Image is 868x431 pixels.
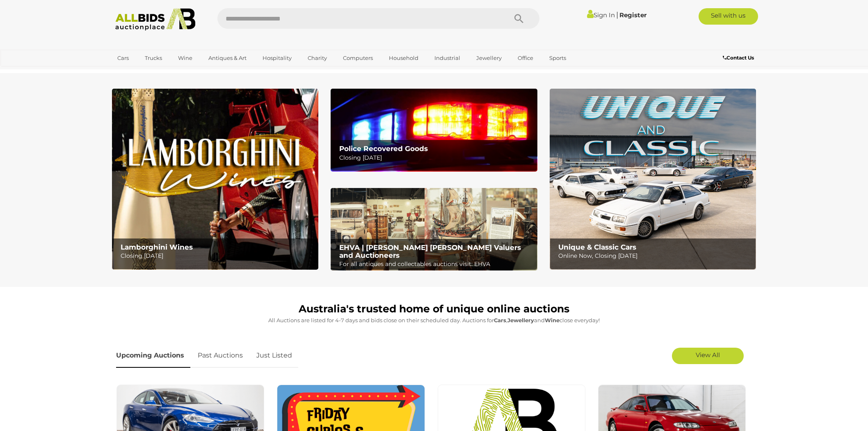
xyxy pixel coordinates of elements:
[507,317,534,323] strong: Jewellery
[339,153,532,163] p: Closing [DATE]
[723,53,756,62] a: Contact Us
[112,89,318,270] a: Lamborghini Wines Lamborghini Wines Closing [DATE]
[257,51,297,65] a: Hospitality
[384,51,424,65] a: Household
[116,316,752,325] p: All Auctions are listed for 4-7 days and bids close on their scheduled day. Auctions for , and cl...
[558,243,636,251] b: Unique & Classic Cars
[672,348,744,364] a: View All
[112,89,318,270] img: Lamborghini Wines
[331,89,537,171] a: Police Recovered Goods Police Recovered Goods Closing [DATE]
[696,351,720,359] span: View All
[302,51,332,65] a: Charity
[471,51,507,65] a: Jewellery
[121,251,314,261] p: Closing [DATE]
[339,243,521,259] b: EHVA | [PERSON_NAME] [PERSON_NAME] Valuers and Auctioneers
[699,8,758,25] a: Sell with us
[550,89,756,270] img: Unique & Classic Cars
[544,51,571,65] a: Sports
[339,144,428,153] b: Police Recovered Goods
[619,11,646,19] a: Register
[331,188,537,271] a: EHVA | Evans Hastings Valuers and Auctioneers EHVA | [PERSON_NAME] [PERSON_NAME] Valuers and Auct...
[512,51,539,65] a: Office
[203,51,252,65] a: Antiques & Art
[331,188,537,271] img: EHVA | Evans Hastings Valuers and Auctioneers
[545,317,560,323] strong: Wine
[587,11,615,19] a: Sign In
[558,251,752,261] p: Online Now, Closing [DATE]
[192,344,249,368] a: Past Auctions
[723,55,754,61] b: Contact Us
[339,259,532,269] p: For all antiques and collectables auctions visit: EHVA
[139,51,167,65] a: Trucks
[112,65,181,78] a: [GEOGRAPHIC_DATA]
[498,8,539,29] button: Search
[111,8,200,31] img: Allbids.com.au
[616,10,618,19] span: |
[331,89,537,171] img: Police Recovered Goods
[116,303,752,315] h1: Australia's trusted home of unique online auctions
[250,344,298,368] a: Just Listed
[338,51,378,65] a: Computers
[494,317,506,323] strong: Cars
[116,344,190,368] a: Upcoming Auctions
[121,243,193,251] b: Lamborghini Wines
[112,51,134,65] a: Cars
[173,51,198,65] a: Wine
[550,89,756,270] a: Unique & Classic Cars Unique & Classic Cars Online Now, Closing [DATE]
[429,51,466,65] a: Industrial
